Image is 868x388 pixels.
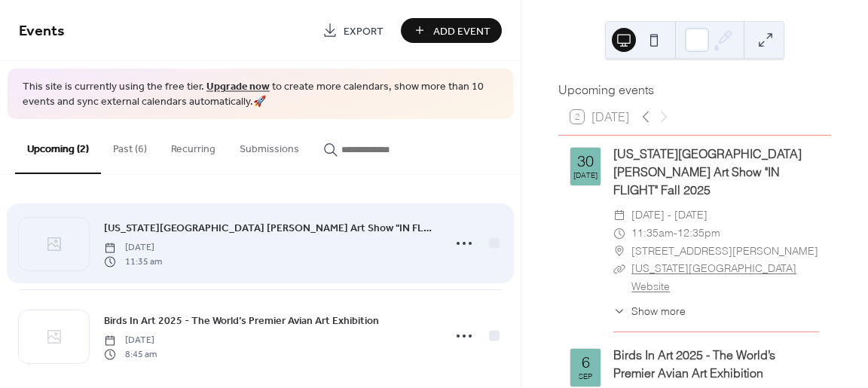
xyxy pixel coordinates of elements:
[613,304,686,319] button: ​Show more
[558,81,831,99] div: Upcoming events
[15,119,101,174] button: Upcoming (2)
[104,313,379,329] span: Birds In Art 2025 - The World’s Premier Avian Art Exhibition
[631,206,708,225] span: [DATE] - [DATE]
[433,23,491,39] span: Add Event
[206,77,270,97] a: Upgrade now
[677,225,720,243] span: 12:35pm
[159,119,228,173] button: Recurring
[579,373,592,380] div: Sep
[631,304,686,319] span: Show more
[573,172,598,179] div: [DATE]
[104,241,162,255] span: [DATE]
[577,154,594,169] div: 30
[613,146,802,197] a: [US_STATE][GEOGRAPHIC_DATA] [PERSON_NAME] Art Show "IN FLIGHT" Fall 2025
[674,225,677,243] span: -
[104,219,434,237] a: [US_STATE][GEOGRAPHIC_DATA] [PERSON_NAME] Art Show "IN FLIGHT" Fall 2025
[631,261,796,293] a: [US_STATE][GEOGRAPHIC_DATA] Website
[613,260,625,278] div: ​
[101,119,159,173] button: Past (6)
[631,225,674,243] span: 11:35am
[104,255,162,268] span: 11:35 am
[613,347,775,380] a: Birds In Art 2025 - The World’s Premier Avian Art Exhibition
[631,243,818,261] span: [STREET_ADDRESS][PERSON_NAME]
[104,347,157,361] span: 8:45 am
[613,225,625,243] div: ​
[104,221,434,237] span: [US_STATE][GEOGRAPHIC_DATA] [PERSON_NAME] Art Show "IN FLIGHT" Fall 2025
[104,312,379,329] a: Birds In Art 2025 - The World’s Premier Avian Art Exhibition
[311,18,395,43] a: Export
[344,23,384,39] span: Export
[401,18,502,43] button: Add Event
[104,334,157,347] span: [DATE]
[19,17,65,46] span: Events
[23,80,498,109] span: This site is currently using the free tier. to create more calendars, show more than 10 events an...
[582,355,590,370] div: 6
[613,243,625,261] div: ​
[613,206,625,225] div: ​
[613,304,625,319] div: ​
[228,119,311,173] button: Submissions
